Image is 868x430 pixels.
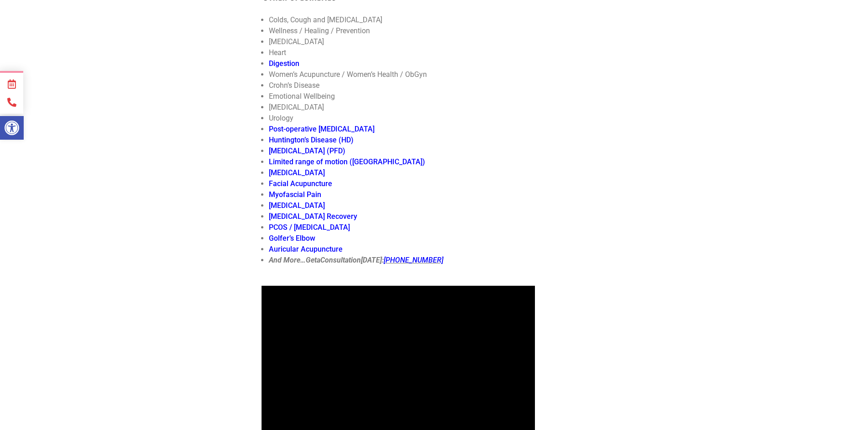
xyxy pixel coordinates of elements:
[269,26,370,35] span: Wellness / Healing / Prevention
[269,102,535,113] li: [MEDICAL_DATA]
[269,234,315,243] a: Golfer’s Elbow
[269,113,535,124] li: Urology
[269,147,345,155] a: [MEDICAL_DATA] (PFD)
[269,37,324,46] span: [MEDICAL_DATA]
[306,256,317,264] span: Get
[320,256,361,264] span: Consultation
[269,179,332,188] a: Facial Acupuncture
[384,256,443,264] a: [PHONE_NUMBER]
[269,256,361,264] strong: And More… a
[269,157,425,166] a: Limited range of motion ([GEOGRAPHIC_DATA])
[269,168,325,177] a: [MEDICAL_DATA]
[269,70,427,79] span: Women’s Acupuncture / Women’s Health / ObGyn
[269,190,321,199] a: Myofascial Pain
[269,136,354,144] a: Huntington’s Disease (HD)
[361,256,443,264] strong: [DATE]:
[269,125,375,133] a: Post-operative [MEDICAL_DATA]
[269,47,535,58] li: Heart
[269,91,535,102] li: Emotional Wellbeing
[269,212,357,221] a: [MEDICAL_DATA] Recovery
[269,59,299,68] a: Digestion
[269,245,343,253] a: Auricular Acupuncture
[269,80,535,91] li: Crohn’s Disease
[269,15,382,24] span: Colds, Cough and [MEDICAL_DATA]
[269,223,350,232] a: PCOS / [MEDICAL_DATA]
[269,201,325,210] a: [MEDICAL_DATA]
